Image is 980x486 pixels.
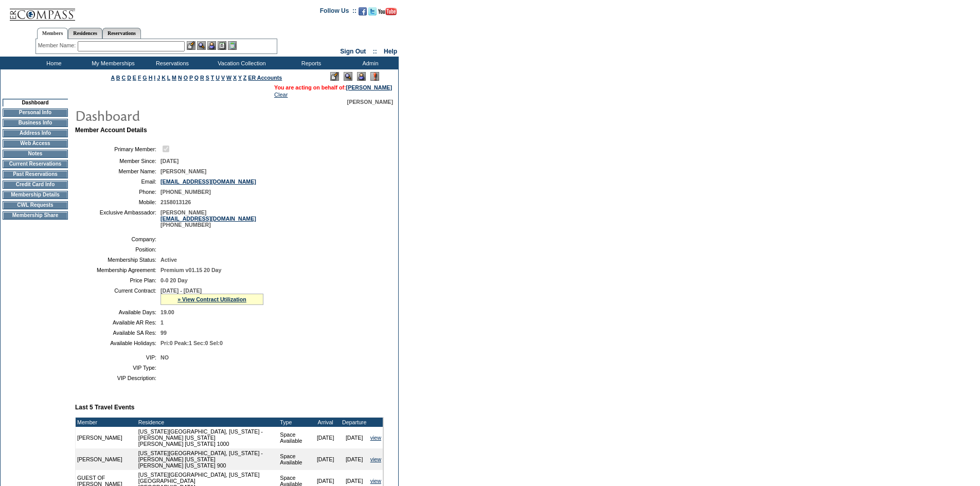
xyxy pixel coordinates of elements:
[68,28,102,39] a: Residences
[23,57,82,69] td: Home
[79,236,156,242] td: Company:
[137,448,279,470] td: [US_STATE][GEOGRAPHIC_DATA], [US_STATE] - [PERSON_NAME] [US_STATE] [PERSON_NAME] [US_STATE] 900
[172,75,176,81] a: M
[102,28,141,39] a: Reservations
[320,6,357,19] td: Follow Us ::
[216,75,220,81] a: U
[177,296,246,302] a: » View Contract Utilization
[278,448,311,470] td: Space Available
[79,375,156,381] td: VIP Description:
[206,75,209,81] a: S
[197,41,206,50] img: View
[370,72,379,81] img: Log Concern/Member Elevation
[141,57,201,69] td: Reservations
[344,72,352,81] img: View Mode
[161,354,169,361] span: NO
[274,84,392,91] span: You are acting on behalf of:
[161,287,202,294] span: [DATE] - [DATE]
[161,330,167,336] span: 99
[201,57,280,69] td: Vacation Collection
[138,75,141,81] a: F
[3,139,68,148] td: Web Access
[161,199,191,205] span: 2158013126
[184,75,188,81] a: O
[340,418,369,427] td: Departure
[79,330,156,336] td: Available SA Res:
[79,365,156,371] td: VIP Type:
[368,10,377,16] a: Follow us on Twitter
[228,41,237,50] img: b_calculator.gif
[347,99,393,105] span: [PERSON_NAME]
[75,127,147,134] b: Member Account Details
[116,75,120,81] a: B
[311,448,340,470] td: [DATE]
[161,257,177,263] span: Active
[238,75,242,81] a: Y
[3,181,68,189] td: Credit Card Info
[161,309,174,315] span: 19.00
[178,75,182,81] a: N
[226,75,231,81] a: W
[3,160,68,168] td: Current Reservations
[378,8,397,15] img: Subscribe to our YouTube Channel
[79,144,156,154] td: Primary Member:
[161,267,221,273] span: Premium v01.15 20 Day
[3,211,68,220] td: Membership Share
[3,150,68,158] td: Notes
[75,404,134,411] b: Last 5 Travel Events
[38,41,78,50] div: Member Name:
[384,48,397,55] a: Help
[359,7,367,15] img: Become our fan on Facebook
[357,72,366,81] img: Impersonate
[248,75,282,81] a: ER Accounts
[82,57,141,69] td: My Memberships
[79,267,156,273] td: Membership Agreement:
[37,28,68,39] a: Members
[79,319,156,326] td: Available AR Res:
[111,75,115,81] a: A
[76,448,137,470] td: [PERSON_NAME]
[278,418,311,427] td: Type
[274,92,288,98] a: Clear
[79,257,156,263] td: Membership Status:
[340,427,369,448] td: [DATE]
[370,478,381,484] a: view
[359,10,367,16] a: Become our fan on Facebook
[79,189,156,195] td: Phone:
[161,178,256,185] a: [EMAIL_ADDRESS][DOMAIN_NAME]
[161,209,256,228] span: [PERSON_NAME] [PHONE_NUMBER]
[3,201,68,209] td: CWL Requests
[346,84,392,91] a: [PERSON_NAME]
[3,129,68,137] td: Address Info
[167,75,170,81] a: L
[161,319,164,326] span: 1
[3,109,68,117] td: Personal Info
[161,215,256,222] a: [EMAIL_ADDRESS][DOMAIN_NAME]
[311,418,340,427] td: Arrival
[3,191,68,199] td: Membership Details
[330,72,339,81] img: Edit Mode
[79,158,156,164] td: Member Since:
[3,170,68,178] td: Past Reservations
[79,340,156,346] td: Available Holidays:
[311,427,340,448] td: [DATE]
[3,119,68,127] td: Business Info
[79,287,156,305] td: Current Contract:
[370,456,381,462] a: view
[243,75,247,81] a: Z
[154,75,155,81] a: I
[79,199,156,205] td: Mobile:
[340,448,369,470] td: [DATE]
[75,105,280,125] img: pgTtlDashboard.gif
[161,277,188,283] span: 0-0 20 Day
[161,189,211,195] span: [PHONE_NUMBER]
[133,75,136,81] a: E
[142,75,147,81] a: G
[121,75,126,81] a: C
[3,99,68,106] td: Dashboard
[157,75,160,81] a: J
[76,418,137,427] td: Member
[194,75,199,81] a: Q
[76,427,137,448] td: [PERSON_NAME]
[233,75,237,81] a: X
